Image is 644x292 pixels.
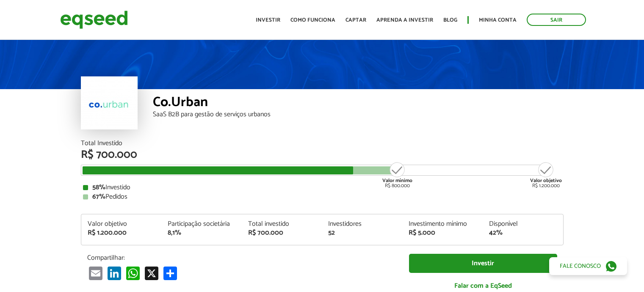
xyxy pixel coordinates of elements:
div: R$ 1.200.000 [88,230,155,236]
a: Email [87,266,104,280]
a: Compartilhar [162,266,179,280]
div: SaaS B2B para gestão de serviços urbanos [153,111,564,118]
a: Aprenda a investir [376,17,433,23]
a: Investir [256,17,280,23]
a: Fale conosco [549,257,627,275]
div: Investido [83,184,561,191]
div: R$ 700.000 [248,230,316,236]
div: Total Investido [81,140,564,147]
div: R$ 5.000 [409,230,476,236]
a: WhatsApp [124,266,141,280]
a: Como funciona [290,17,335,23]
strong: 58% [92,182,105,193]
a: Captar [345,17,366,23]
div: Co.Urban [153,95,564,111]
div: Investimento mínimo [409,221,476,227]
div: 8,1% [168,230,235,236]
a: X [143,266,160,280]
div: 42% [489,230,557,236]
strong: Valor mínimo [382,177,412,185]
div: Pedidos [83,194,561,200]
div: Investidores [328,221,396,227]
p: Compartilhar: [87,254,396,262]
a: Blog [443,17,457,23]
a: LinkedIn [106,266,123,280]
div: 52 [328,230,396,236]
div: Participação societária [168,221,235,227]
div: Valor objetivo [88,221,155,227]
div: R$ 800.000 [381,161,413,188]
a: Minha conta [479,17,517,23]
a: Investir [409,254,557,273]
a: Sair [527,14,586,26]
div: R$ 1.200.000 [530,161,562,188]
div: Disponível [489,221,557,227]
strong: Valor objetivo [530,177,562,185]
div: Total investido [248,221,316,227]
strong: 67% [92,191,105,202]
div: R$ 700.000 [81,149,564,160]
img: EqSeed [60,8,128,31]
